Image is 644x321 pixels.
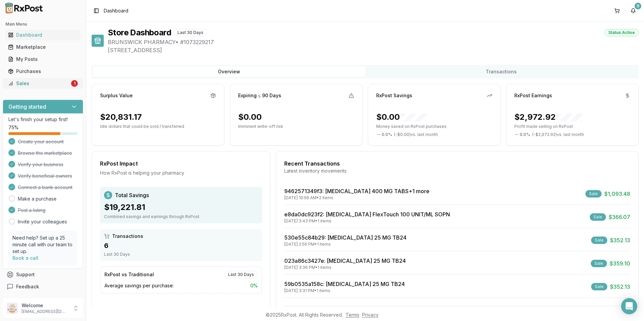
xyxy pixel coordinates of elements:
[585,190,602,198] div: Sale
[284,159,630,168] div: Recent Transactions
[284,265,406,270] div: [DATE] 3:36 PM • 1 items
[3,30,83,40] button: Dashboard
[115,191,149,199] span: Total Savings
[284,211,450,218] a: e8da0dc923f2: [MEDICAL_DATA] FlexTouch 100 UNIT/ML SOPN
[284,281,405,287] a: 59b0535a158c: [MEDICAL_DATA] 25 MG TB24
[93,66,365,77] button: Overview
[18,161,63,168] span: Verify your business
[104,7,128,14] span: Dashboard
[591,260,607,267] div: Sale
[635,3,641,9] div: 9
[3,54,83,65] button: My Posts
[8,124,19,131] span: 75 %
[514,92,552,99] div: RxPost Earnings
[590,213,606,221] div: Sale
[346,312,359,318] a: Terms
[3,42,83,52] button: Marketplace
[610,259,630,267] span: $359.10
[18,195,57,202] a: Make a purchase
[238,124,354,129] p: Imminent write-off risk
[284,188,429,194] a: 9462571349f3: [MEDICAL_DATA] 400 MG TABS+1 more
[284,257,406,264] a: 023a86c3427e: [MEDICAL_DATA] 25 MG TB24
[7,303,18,314] img: User avatar
[8,103,46,111] h3: Getting started
[5,53,80,65] a: My Posts
[284,242,407,247] div: [DATE] 2:56 PM • 1 items
[104,241,258,250] div: 6
[12,235,73,255] p: Need help? Set up a 25 minute call with our team to set up.
[376,112,427,122] div: $0.00
[100,159,262,168] div: RxPost Impact
[12,255,38,261] a: Book a call
[3,3,46,13] img: RxPost Logo
[376,124,492,129] p: Money saved on RxPost purchases
[5,65,80,77] a: Purchases
[284,195,429,201] div: [DATE] 10:56 AM • 2 items
[3,78,83,89] button: Sales1
[382,132,392,137] span: 0.0 %
[362,312,379,318] a: Privacy
[104,7,128,14] nav: breadcrumb
[284,168,630,174] div: Latest inventory movements
[100,92,133,99] div: Surplus Value
[18,207,45,214] span: Post a listing
[284,306,630,317] button: View All Transactions
[22,302,68,309] p: Welcome
[108,27,171,38] h1: Store Dashboard
[376,92,412,99] div: RxPost Savings
[71,80,78,87] div: 1
[108,38,639,46] span: BRUNSWICK PHARMACY • # 1073229217
[610,236,630,244] span: $352.13
[8,44,78,50] div: Marketplace
[605,29,639,36] div: Status: Active
[532,132,584,137] span: ( - $2,972.92 ) vs. last month
[100,112,142,122] div: $20,831.17
[284,218,450,224] div: [DATE] 3:43 PM • 1 items
[3,66,83,77] button: Purchases
[112,233,143,240] span: Transactions
[22,309,68,314] p: [EMAIL_ADDRESS][DOMAIN_NAME]
[16,283,39,290] span: Feedback
[365,66,637,77] button: Transactions
[18,218,67,225] a: Invite your colleagues
[104,214,258,219] div: Combined savings and earnings through RxPost
[5,22,80,27] h2: Main Menu
[394,132,438,137] span: ( - $0.00 ) vs. last month
[174,29,207,36] div: Last 30 Days
[520,132,530,137] span: 0.0 %
[628,5,639,16] button: 9
[250,282,258,289] span: 0 %
[610,283,630,291] span: $352.13
[8,80,70,87] div: Sales
[3,269,83,281] button: Support
[18,184,72,191] span: Connect a bank account
[284,288,405,293] div: [DATE] 3:31 PM • 1 items
[18,138,64,145] span: Create your account
[224,271,258,278] div: Last 30 Days
[238,92,281,99] div: Expiring ≤ 90 Days
[8,32,78,38] div: Dashboard
[104,252,258,257] div: Last 30 Days
[104,282,174,289] span: Average savings per purchase:
[609,213,630,221] span: $366.07
[18,173,72,179] span: Verify beneficial owners
[100,170,262,176] div: How RxPost is helping your pharmacy
[284,234,407,241] a: 530e55c84b29: [MEDICAL_DATA] 25 MG TB24
[5,29,80,41] a: Dashboard
[104,202,258,213] div: $19,221.81
[108,46,639,54] span: [STREET_ADDRESS]
[8,56,78,63] div: My Posts
[18,150,72,156] span: Browse the marketplace
[100,124,216,129] p: Idle dollars that could be sold / transferred
[8,68,78,75] div: Purchases
[5,77,80,90] a: Sales1
[591,237,607,244] div: Sale
[604,190,630,198] span: $1,093.48
[8,116,77,123] p: Let's finish your setup first!
[591,283,607,290] div: Sale
[5,41,80,53] a: Marketplace
[104,271,154,278] div: RxPost vs Traditional
[514,124,630,129] p: Profit made selling on RxPost
[514,112,583,122] div: $2,972.92
[238,112,262,122] div: $0.00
